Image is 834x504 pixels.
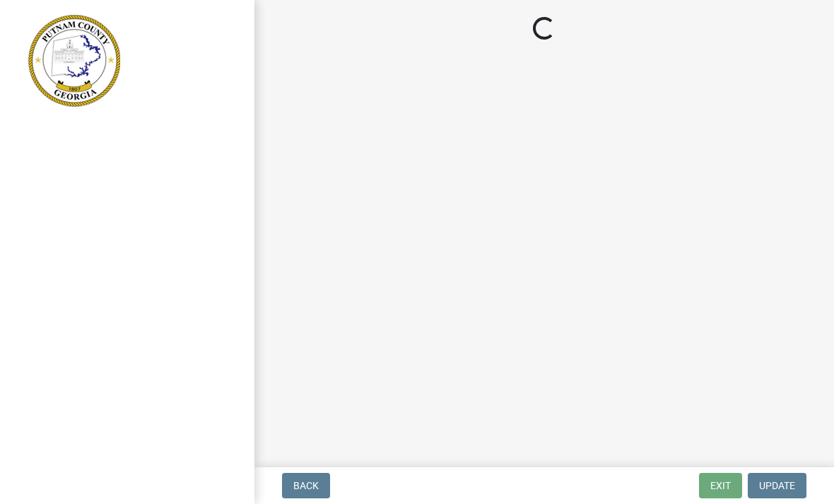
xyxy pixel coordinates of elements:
img: Putnam County, Georgia [28,15,120,107]
span: Back [293,480,319,491]
button: Exit [699,473,742,498]
span: Update [759,480,795,491]
button: Back [282,473,330,498]
button: Update [748,473,806,498]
